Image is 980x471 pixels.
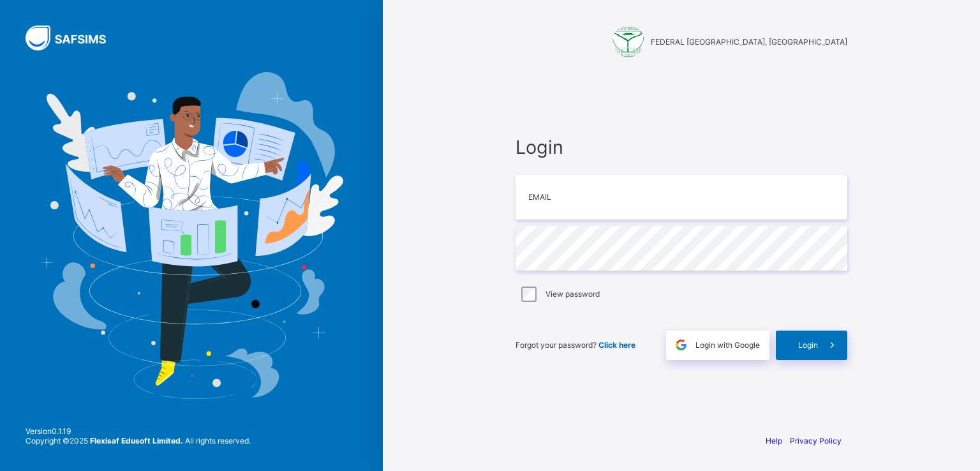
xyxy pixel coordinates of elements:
span: Login [798,340,818,350]
span: Login with Google [695,340,760,350]
span: Version 0.1.19 [26,426,251,436]
span: Login [516,136,847,158]
a: Privacy Policy [790,436,842,445]
img: SAFSIMS Logo [26,26,121,50]
img: Hero Image [40,72,343,399]
a: Help [766,436,782,445]
label: View password [546,289,600,299]
strong: Flexisaf Edusoft Limited. [90,436,183,445]
a: Click here [598,340,635,350]
span: Copyright © 2025 All rights reserved. [26,436,251,445]
span: Forgot your password? [516,340,635,350]
img: google.396cfc9801f0270233282035f929180a.svg [674,338,688,352]
span: FEDERAL [GEOGRAPHIC_DATA], [GEOGRAPHIC_DATA] [651,37,847,47]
